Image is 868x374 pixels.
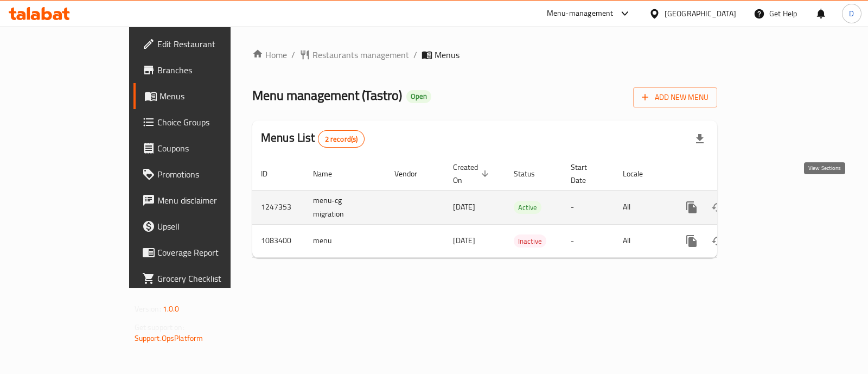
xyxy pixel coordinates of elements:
td: - [562,190,614,224]
a: Grocery Checklist [133,265,274,291]
span: Menu management ( Tastro ) [252,83,402,107]
td: 1083400 [252,224,304,257]
a: Edit Restaurant [133,31,274,57]
span: Grocery Checklist [157,272,265,285]
th: Actions [670,157,792,191]
a: Choice Groups [133,109,274,135]
span: Status [514,167,549,180]
span: Start Date [571,161,601,187]
span: Menus [435,48,459,61]
span: Get support on: [135,320,184,334]
div: Export file [687,126,713,152]
button: Add New Menu [633,87,717,107]
h2: Menus List [261,130,365,148]
span: Active [514,201,541,214]
span: Created On [453,161,492,187]
span: Edit Restaurant [157,37,265,50]
button: more [679,228,705,254]
a: Restaurants management [299,48,409,61]
td: menu-cg migration [304,190,386,224]
span: Choice Groups [157,116,265,129]
div: Menu-management [547,7,614,20]
span: Open [406,92,431,101]
nav: breadcrumb [252,48,717,61]
div: Inactive [514,234,546,248]
div: Total records count [318,130,365,148]
table: enhanced table [252,157,792,258]
td: menu [304,224,386,257]
span: Name [313,167,346,180]
div: Open [406,90,431,103]
span: Menu disclaimer [157,194,265,207]
div: [GEOGRAPHIC_DATA] [665,8,736,20]
span: Vendor [394,167,431,180]
span: Branches [157,64,265,77]
a: Promotions [133,161,274,187]
span: [DATE] [453,233,475,248]
span: D [849,8,854,20]
button: more [679,194,705,220]
td: All [614,190,670,224]
a: Coupons [133,135,274,161]
li: / [291,48,295,61]
td: - [562,224,614,257]
span: Upsell [157,220,265,233]
span: Promotions [157,168,265,181]
a: Branches [133,57,274,83]
a: Menu disclaimer [133,187,274,213]
a: Coverage Report [133,239,274,265]
a: Support.OpsPlatform [135,331,203,345]
span: Locale [623,167,657,180]
span: Add New Menu [642,91,709,104]
span: Coverage Report [157,246,265,259]
span: 2 record(s) [318,134,365,144]
span: Restaurants management [312,48,409,61]
a: Menus [133,83,274,109]
td: All [614,224,670,257]
button: Change Status [705,228,731,254]
span: Version: [135,302,161,316]
span: Inactive [514,235,546,248]
a: Upsell [133,213,274,239]
span: Menus [159,90,265,103]
span: ID [261,167,282,180]
span: [DATE] [453,200,475,214]
span: Coupons [157,142,265,155]
li: / [413,48,417,61]
span: 1.0.0 [163,302,180,316]
td: 1247353 [252,190,304,224]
